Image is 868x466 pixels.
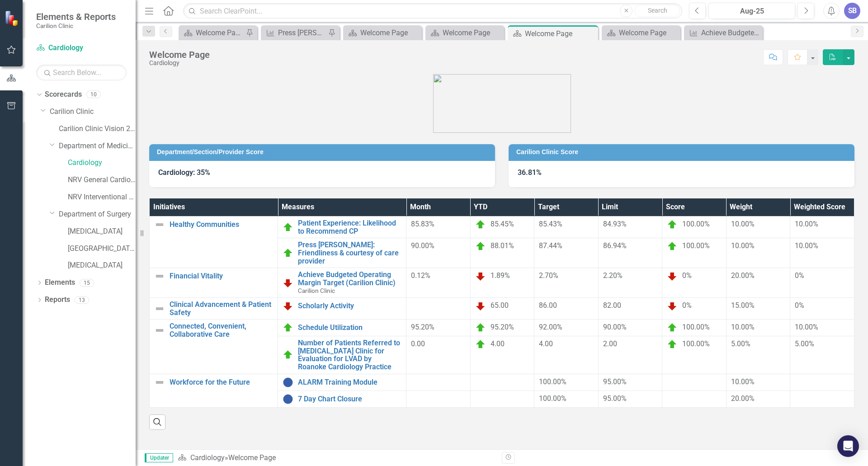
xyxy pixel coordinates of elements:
span: 88.01% [491,242,514,250]
img: On Target [283,322,293,333]
span: 4.00 [539,339,553,348]
a: Press [PERSON_NAME]: Friendliness & courtesy of care provider [298,241,401,265]
img: No Information [283,377,293,388]
a: Clinical Advancement & Patient Safety [170,301,273,316]
td: Double-Click to Edit Right Click for Context Menu [150,268,278,298]
img: Below Plan [475,301,486,311]
div: Welcome Page [196,27,244,38]
a: Cardiology [68,158,136,168]
span: 100.00% [682,339,710,348]
img: Not Defined [154,303,165,314]
span: 84.93% [603,220,627,228]
span: 90.00% [603,323,627,331]
img: On Target [667,241,678,252]
a: [MEDICAL_DATA] [68,226,136,237]
a: [MEDICAL_DATA] [68,260,136,271]
div: Aug-25 [712,6,792,17]
span: 20.00% [731,394,755,403]
div: 10 [86,91,101,99]
span: 10.00% [731,241,755,250]
td: Double-Click to Edit Right Click for Context Menu [278,217,406,238]
img: Below Plan [475,271,486,282]
a: Achieve Budgeted Operating Margin Target (Carilion Clinic) [298,271,401,287]
a: Financial Vitality [170,272,273,280]
img: Below Plan [667,271,678,282]
img: On Target [283,248,293,259]
h3: Carilion Clinic Score [516,149,850,155]
a: NRV General Cardiology [68,175,136,185]
span: 2.70% [539,271,558,280]
span: 100.00% [539,377,566,386]
img: On Target [475,219,486,230]
span: 10.00% [795,241,818,250]
td: Double-Click to Edit Right Click for Context Menu [278,238,406,268]
div: Cardiology [149,60,210,66]
span: 90.00% [411,241,434,250]
span: 100.00% [539,394,566,403]
small: Carilion Clinic [36,22,116,29]
span: 92.00% [539,323,562,331]
span: 2.00 [603,339,617,348]
a: Welcome Page [604,27,678,38]
a: Welcome Page [428,27,502,38]
a: Welcome Page [181,27,244,38]
a: 7 Day Chart Closure [298,395,401,403]
span: 0% [682,271,692,280]
span: 5.00% [731,339,750,348]
img: Below Plan [283,301,293,311]
img: ClearPoint Strategy [5,10,20,26]
a: Elements [45,278,75,288]
a: [GEOGRAPHIC_DATA] [68,244,136,254]
a: Achieve Budgeted Operating Margin Target (Carilion Clinic) [686,27,760,38]
span: 100.00% [682,220,710,228]
strong: 36.81% [518,168,542,177]
a: Carilion Clinic Vision 2025 Scorecard [59,124,136,134]
img: On Target [283,222,293,233]
img: carilion%20clinic%20logo%202.0.png [433,74,571,133]
span: 100.00% [682,323,710,331]
a: Scorecards [45,89,82,100]
span: 10.00% [731,220,755,228]
td: Double-Click to Edit Right Click for Context Menu [150,320,278,374]
span: 0% [795,271,804,280]
span: 82.00 [603,301,621,310]
span: Updater [145,453,173,462]
div: Open Intercom Messenger [837,435,859,457]
img: On Target [475,322,486,333]
strong: Cardiology: 35% [158,168,210,177]
a: Cardiology [190,453,225,462]
img: On Target [667,339,678,350]
span: Elements & Reports [36,11,116,22]
a: Press [PERSON_NAME]: Friendliness & courtesy of care provider [263,27,326,38]
span: Carilion Clinic [298,287,335,294]
input: Search ClearPoint... [183,3,682,19]
img: Not Defined [154,219,165,230]
h3: Department/Section/Provider Score [157,149,491,155]
img: On Target [475,339,486,350]
a: Schedule Utilization [298,324,401,332]
img: On Target [283,349,293,360]
span: 10.00% [731,377,755,386]
td: Double-Click to Edit Right Click for Context Menu [278,336,406,374]
a: Cardiology [36,43,127,53]
span: 20.00% [731,271,755,280]
a: Carilion Clinic [50,107,136,117]
span: 0% [795,301,804,310]
div: Welcome Page [443,27,502,38]
img: On Target [667,219,678,230]
span: 86.94% [603,241,627,250]
span: 0.00 [411,339,425,348]
a: Patient Experience: Likelihood to Recommend CP [298,219,401,235]
div: » [178,453,495,463]
div: Press [PERSON_NAME]: Friendliness & courtesy of care provider [278,27,326,38]
img: Not Defined [154,325,165,336]
span: 85.43% [539,220,562,228]
span: 95.00% [603,394,627,403]
span: 2.20% [603,271,623,280]
a: NRV Interventional Cardiology [68,192,136,202]
img: Not Defined [154,271,165,282]
div: SB [844,3,860,19]
a: Workforce for the Future [170,378,273,386]
a: ALARM Training Module [298,378,401,386]
div: Welcome Page [619,27,678,38]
